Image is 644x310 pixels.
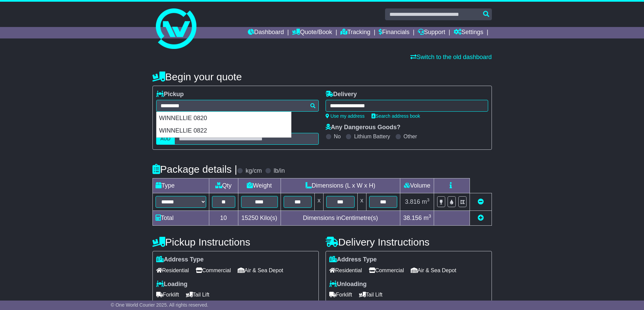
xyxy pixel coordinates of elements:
h4: Pickup Instructions [152,236,319,248]
label: kg/cm [245,167,262,175]
label: Lithium Battery [354,133,390,140]
td: Dimensions (L x W x H) [281,178,400,193]
span: Residential [156,265,189,276]
label: AUD [156,133,175,145]
span: Tail Lift [186,289,210,300]
label: Any Dangerous Goods? [326,124,401,131]
span: 3.816 [405,198,420,205]
td: Kilo(s) [238,211,281,226]
span: 15250 [241,215,258,221]
label: Loading [156,281,188,288]
td: x [315,193,324,211]
a: Quote/Book [292,27,332,38]
td: Weight [238,178,281,193]
td: x [357,193,366,211]
a: Settings [454,27,483,38]
span: m [422,198,430,205]
span: © One World Courier 2025. All rights reserved. [111,302,209,308]
h4: Package details | [152,164,237,175]
span: Air & Sea Depot [238,265,283,276]
td: 10 [209,211,238,226]
td: Type [152,178,209,193]
label: lb/in [273,167,285,175]
a: Tracking [340,27,370,38]
sup: 3 [427,197,430,202]
span: Air & Sea Depot [411,265,456,276]
div: WINNELLIE 0822 [157,124,291,137]
span: Tail Lift [359,289,383,300]
span: Forklift [156,289,179,300]
label: Unloading [329,281,367,288]
sup: 3 [429,214,431,219]
td: Volume [400,178,434,193]
span: Residential [329,265,362,276]
span: 38.156 [403,215,422,221]
h4: Begin your quote [152,71,492,82]
label: Address Type [329,256,377,263]
span: Forklift [329,289,352,300]
a: Remove this item [478,198,484,205]
div: WINNELLIE 0820 [157,112,291,125]
td: Qty [209,178,238,193]
span: Commercial [196,265,231,276]
span: Commercial [369,265,404,276]
label: Address Type [156,256,204,263]
a: Support [418,27,445,38]
label: Delivery [326,91,357,98]
a: Switch to the old dashboard [410,54,492,60]
td: Total [152,211,209,226]
a: Search address book [372,113,420,119]
a: Dashboard [248,27,284,38]
a: Use my address [326,113,365,119]
label: Pickup [156,91,184,98]
h4: Delivery Instructions [326,236,492,248]
span: m [424,215,431,221]
a: Add new item [478,215,484,221]
label: No [334,133,341,140]
td: Dimensions in Centimetre(s) [281,211,400,226]
a: Financials [379,27,409,38]
label: Other [404,133,417,140]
